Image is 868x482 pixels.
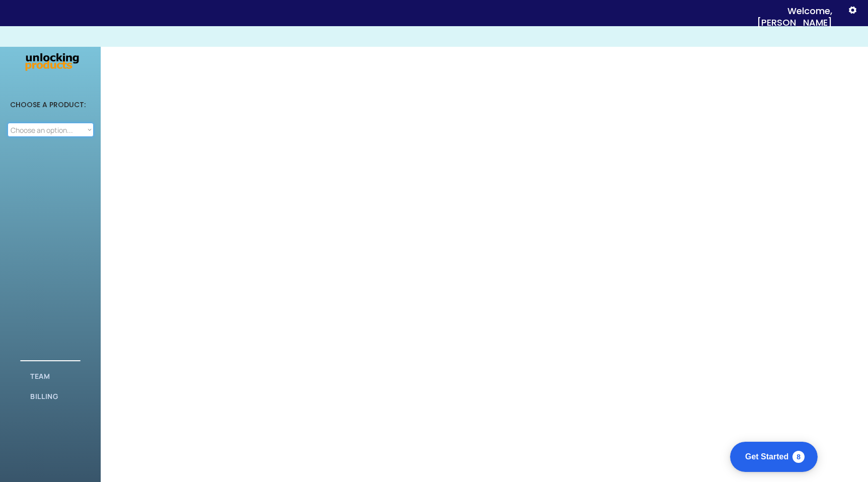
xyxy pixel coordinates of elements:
text:  [849,5,856,15]
div: BILLING [30,392,91,400]
div: Welcome, [PERSON_NAME] [725,5,832,29]
div: TEAM [30,372,91,380]
button:  [847,5,858,15]
iframe: Checklist launcher [730,442,818,472]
